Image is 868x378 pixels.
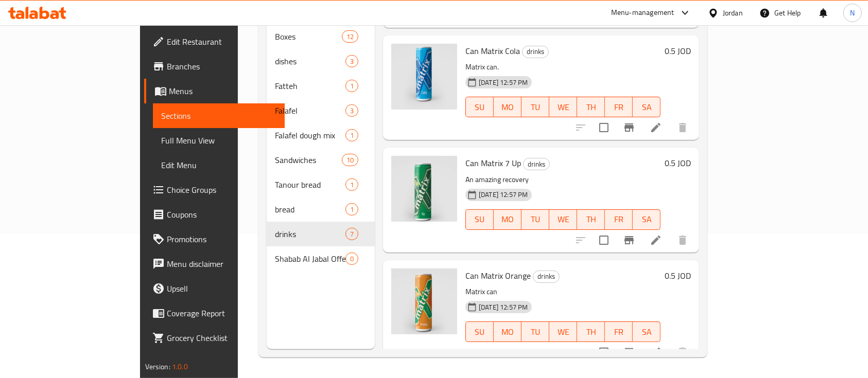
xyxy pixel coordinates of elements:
button: TU [522,209,549,230]
div: bread1 [267,197,375,222]
a: Full Menu View [153,128,285,153]
span: WE [553,100,573,115]
span: SA [637,212,656,227]
span: FR [609,100,629,115]
span: Promotions [167,233,277,245]
button: FR [605,97,633,117]
span: 3 [346,57,358,66]
span: TU [526,325,545,339]
span: drinks [524,158,549,170]
span: Upsell [167,282,277,295]
button: TU [522,321,549,342]
span: Select to update [593,229,615,251]
span: N [850,7,855,19]
a: Promotions [144,227,285,251]
p: Matrix can. [465,61,661,74]
img: Can Matrix Orange [391,268,457,334]
button: Branch-specific-item [617,115,641,140]
span: Select to update [593,117,615,138]
button: SU [465,97,494,117]
span: Can Matrix Cola [465,43,520,59]
span: Sandwiches [275,154,342,166]
a: Edit menu item [650,234,662,246]
span: 0 [346,254,358,264]
span: TU [526,212,545,227]
div: drinks [533,271,560,283]
span: 12 [342,32,358,42]
a: Menus [144,79,285,103]
span: Full Menu View [161,134,277,147]
span: Coupons [167,208,277,221]
h6: 0.5 JOD [665,268,691,283]
span: Menus [169,85,277,97]
button: TH [577,209,605,230]
span: Edit Restaurant [167,35,277,48]
span: SU [470,325,490,339]
div: Sandwiches10 [267,148,375,172]
div: bread [275,203,345,215]
span: Tanour bread [275,178,345,191]
button: Branch-specific-item [617,340,641,365]
span: TH [581,325,601,339]
span: 1 [346,205,358,214]
span: Shabab Al Jabal Offers [275,253,345,265]
div: Boxes [275,30,342,43]
div: drinks [523,158,550,170]
button: SA [633,321,661,342]
button: TH [577,97,605,117]
span: Edit Menu [161,159,277,171]
div: items [345,55,358,67]
img: Can Matrix Cola [391,44,457,110]
button: SU [465,321,494,342]
span: drinks [533,271,559,282]
span: 7 [346,229,358,239]
span: 3 [346,106,358,116]
span: SA [637,325,656,339]
span: Choice Groups [167,184,277,196]
span: WE [553,325,573,339]
span: Can Matrix 7 Up [465,155,521,171]
div: Fatteh1 [267,74,375,98]
button: TH [577,321,605,342]
span: Select to update [593,341,615,363]
button: delete [670,115,695,140]
div: Jordan [723,7,743,19]
button: Branch-specific-item [617,228,641,253]
div: Boxes12 [267,24,375,49]
span: Falafel [275,104,345,117]
span: SA [637,100,656,115]
span: Menu disclaimer [167,258,277,270]
img: Can Matrix 7 Up [391,156,457,222]
div: Falafel dough mix1 [267,123,375,148]
h6: 0.5 JOD [665,156,691,170]
a: Menu disclaimer [144,251,285,276]
button: FR [605,321,633,342]
div: items [345,129,358,141]
span: TH [581,212,601,227]
span: drinks [523,46,548,58]
nav: Menu sections [267,20,375,275]
span: SU [470,212,490,227]
button: MO [494,321,522,342]
a: Choice Groups [144,177,285,202]
span: MO [498,325,517,339]
span: Sections [161,110,277,122]
button: WE [549,321,577,342]
button: FR [605,209,633,230]
span: WE [553,212,573,227]
div: items [345,104,358,117]
h6: 0.5 JOD [665,44,691,58]
p: Matrix can [465,285,661,298]
a: Upsell [144,276,285,301]
span: 1 [346,131,358,140]
p: An amazing recovery [465,173,661,186]
div: Menu-management [611,7,674,19]
div: items [345,228,358,240]
button: delete [670,340,695,365]
button: delete [670,228,695,253]
a: Edit menu item [650,121,662,134]
button: WE [549,97,577,117]
span: Can Matrix Orange [465,268,531,283]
